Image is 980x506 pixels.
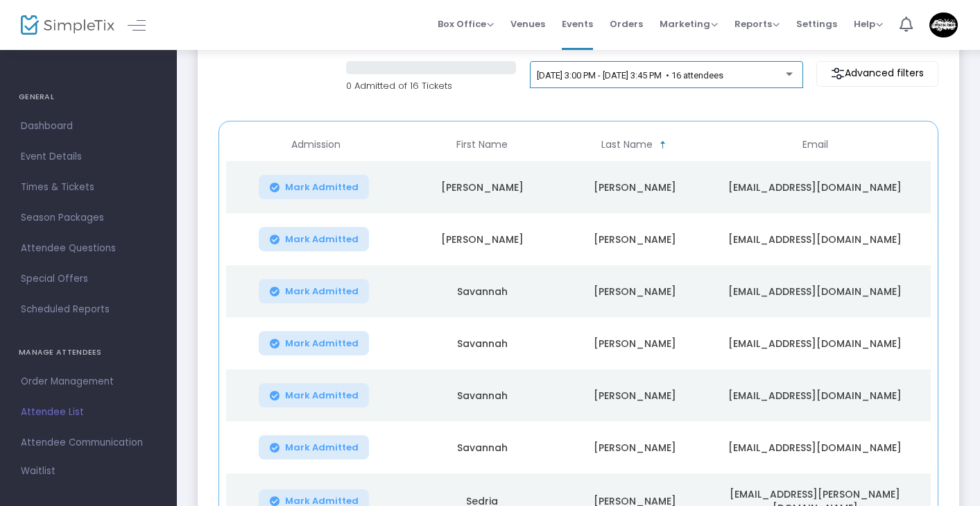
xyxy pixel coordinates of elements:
span: Waitlist [21,464,55,478]
button: Mark Admitted [259,227,370,251]
span: Email [802,139,828,151]
span: Mark Admitted [285,182,359,193]
m-button: Advanced filters [816,61,938,87]
span: Box Office [438,17,494,31]
span: Scheduled Reports [21,301,156,319]
span: Orders [610,6,643,42]
span: Dashboard [21,117,156,135]
td: [EMAIL_ADDRESS][DOMAIN_NAME] [711,213,919,265]
td: [PERSON_NAME] [558,317,711,369]
p: 0 Admitted of 16 Tickets [346,79,516,93]
td: [PERSON_NAME] [558,265,711,317]
td: Savannah [406,317,558,369]
span: Help [854,17,883,31]
td: Savannah [406,369,558,421]
span: Attendee Questions [21,239,156,258]
td: [PERSON_NAME] [558,213,711,265]
span: Mark Admitted [285,442,359,453]
td: [PERSON_NAME] [558,421,711,473]
td: Savannah [406,421,558,473]
span: Venues [510,6,545,42]
span: Mark Admitted [285,286,359,297]
td: [EMAIL_ADDRESS][DOMAIN_NAME] [711,369,919,421]
button: Mark Admitted [259,331,370,355]
td: [PERSON_NAME] [558,369,711,421]
span: Special Offers [21,270,156,288]
td: [EMAIL_ADDRESS][DOMAIN_NAME] [711,161,919,213]
span: Times & Tickets [21,178,156,196]
h4: MANAGE ATTENDEES [19,339,158,366]
td: [PERSON_NAME] [406,213,558,265]
button: Mark Admitted [259,175,370,199]
button: Mark Admitted [259,279,370,303]
span: Admission [291,139,341,151]
td: [EMAIL_ADDRESS][DOMAIN_NAME] [711,317,919,369]
td: Savannah [406,265,558,317]
span: [DATE] 3:00 PM - [DATE] 3:45 PM • 16 attendees [537,70,723,81]
span: Attendee List [21,403,156,421]
span: Event Details [21,148,156,166]
button: Mark Admitted [259,383,370,407]
span: Sortable [657,140,669,151]
h4: GENERAL [19,83,158,111]
td: [EMAIL_ADDRESS][DOMAIN_NAME] [711,265,919,317]
span: Marketing [660,17,718,31]
span: Mark Admitted [285,234,359,245]
span: Reports [734,17,780,31]
td: [EMAIL_ADDRESS][DOMAIN_NAME] [711,421,919,473]
span: First Name [456,139,508,151]
span: Attendee Communication [21,434,156,452]
span: Mark Admitted [285,390,359,401]
span: Last Name [601,139,653,151]
span: Events [562,6,593,42]
button: Mark Admitted [259,435,370,459]
span: Order Management [21,373,156,391]
td: [PERSON_NAME] [558,161,711,213]
span: Mark Admitted [285,338,359,349]
span: Season Packages [21,209,156,227]
span: Settings [796,6,837,42]
img: filter [831,67,845,81]
td: [PERSON_NAME] [406,161,558,213]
